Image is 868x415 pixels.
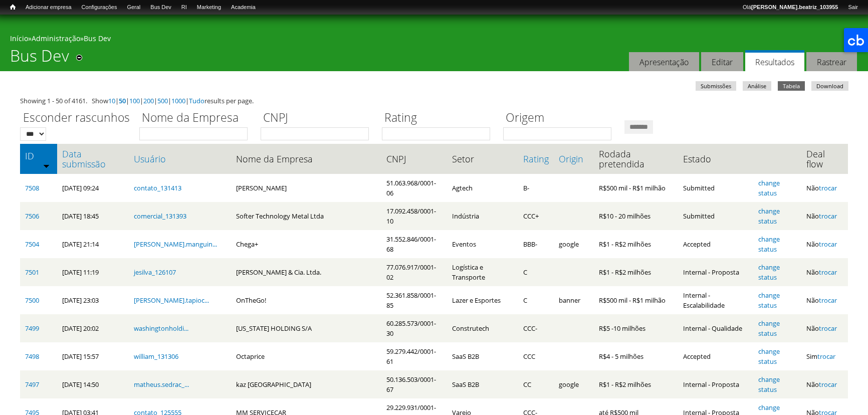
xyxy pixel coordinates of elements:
[678,230,753,258] td: Accepted
[518,258,554,286] td: C
[10,34,858,46] div: » »
[447,342,519,370] td: SaaS B2B
[231,258,381,286] td: [PERSON_NAME] & Cia. Ltda.
[143,96,154,105] a: 200
[594,258,678,286] td: R$1 - R$2 milhões
[594,230,678,258] td: R$1 - R$2 milhões
[381,370,447,398] td: 50.136.503/0001-67
[43,162,50,169] img: ordem crescente
[382,109,497,127] label: Rating
[801,230,848,258] td: Não
[801,144,848,174] th: Deal flow
[381,314,447,342] td: 60.285.573/0001-30
[231,342,381,370] td: Octaprice
[134,154,226,164] a: Usuário
[381,258,447,286] td: 77.076.917/0001-02
[594,342,678,370] td: R$4 - 5 milhões
[10,4,16,11] span: Início
[801,202,848,230] td: Não
[447,370,519,398] td: SaaS B2B
[447,314,519,342] td: Construtech
[559,154,589,164] a: Origin
[758,235,780,254] a: change status
[751,4,838,10] strong: [PERSON_NAME].beatriz_103955
[629,52,699,72] a: Apresentação
[745,50,804,72] a: Resultados
[134,268,176,277] a: jesilva_126107
[447,174,519,202] td: Agtech
[758,347,780,366] a: change status
[518,314,554,342] td: CCC-
[678,202,753,230] td: Submitted
[811,81,848,91] a: Download
[447,258,519,286] td: Logística e Transporte
[108,96,115,105] a: 10
[758,319,780,338] a: change status
[25,212,39,221] a: 7506
[231,230,381,258] td: Chega+
[594,314,678,342] td: R$5 -10 milhões
[25,380,39,389] a: 7497
[134,380,189,389] a: matheus.sedrac_...
[843,3,863,13] a: Sair
[25,183,39,192] a: 7508
[381,230,447,258] td: 31.552.846/0001-68
[57,342,129,370] td: [DATE] 15:57
[678,174,753,202] td: Submitted
[819,268,837,277] a: trocar
[518,202,554,230] td: CCC+
[678,286,753,314] td: Internal - Escalabilidade
[134,212,186,221] a: comercial_131393
[447,230,519,258] td: Eventos
[594,202,678,230] td: R$10 - 20 milhões
[231,370,381,398] td: kaz [GEOGRAPHIC_DATA]
[10,34,28,43] a: Início
[381,174,447,202] td: 51.063.968/0001-06
[77,3,122,13] a: Configurações
[801,258,848,286] td: Não
[678,144,753,174] th: Estado
[192,3,226,13] a: Marketing
[518,286,554,314] td: C
[134,352,178,361] a: william_131306
[57,370,129,398] td: [DATE] 14:50
[758,206,780,226] a: change status
[758,291,780,310] a: change status
[25,151,52,161] a: ID
[176,3,192,13] a: RI
[594,144,678,174] th: Rodada pretendida
[738,3,843,13] a: Olá[PERSON_NAME].beatriz_103955
[25,324,39,333] a: 7499
[381,286,447,314] td: 52.361.858/0001-85
[261,109,375,127] label: CNPJ
[231,144,381,174] th: Nome da Empresa
[819,296,837,305] a: trocar
[231,202,381,230] td: Softer Technology Metal Ltda
[743,81,771,91] a: Análise
[122,3,145,13] a: Geral
[806,52,857,72] a: Rastrear
[801,286,848,314] td: Não
[134,296,209,305] a: [PERSON_NAME].tapioc...
[758,263,780,282] a: change status
[171,96,185,105] a: 1000
[57,258,129,286] td: [DATE] 11:19
[25,240,39,249] a: 7504
[20,109,133,127] label: Esconder rascunhos
[57,230,129,258] td: [DATE] 21:14
[25,268,39,277] a: 7501
[231,286,381,314] td: OnTheGo!
[758,178,780,197] a: change status
[134,183,181,192] a: contato_131413
[62,149,124,169] a: Data submissão
[129,96,140,105] a: 100
[139,109,254,127] label: Nome da Empresa
[678,342,753,370] td: Accepted
[678,258,753,286] td: Internal - Proposta
[20,96,848,106] div: Showing 1 - 50 of 4161. Show | | | | | | results per page.
[134,240,217,249] a: [PERSON_NAME].manguin...
[758,375,780,394] a: change status
[189,96,204,105] a: Tudo
[554,286,594,314] td: banner
[819,240,837,249] a: trocar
